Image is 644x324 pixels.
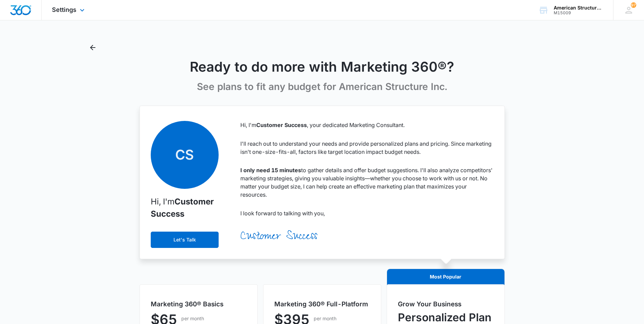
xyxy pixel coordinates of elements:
[151,197,214,219] strong: Customer Success
[554,5,603,11] div: account name
[240,140,494,156] p: I'll reach out to understand your needs and provide personalized plans and pricing. Since marketi...
[554,11,603,15] div: account id
[398,273,494,281] p: Most Popular
[314,315,336,322] p: per month
[240,121,494,129] p: Hi, I'm , your dedicated Marketing Consultant.
[631,2,636,8] span: 97
[240,209,494,217] p: I look forward to talking with you,
[240,228,494,248] p: Customer Success
[197,81,447,93] p: See plans to fit any budget for American Structure Inc.
[87,42,98,53] button: Back
[256,122,307,128] strong: Customer Success
[190,58,454,75] h1: Ready to do more with Marketing 360®?
[151,121,219,189] span: CS
[240,166,494,199] p: to gather details and offer budget suggestions. I'll also analyze competitors' marketing strategi...
[398,300,494,309] h5: Grow Your Business
[151,196,219,220] p: Hi, I'm
[274,300,370,309] h5: Marketing 360® Full-Platform
[151,232,219,248] button: Let's Talk
[181,315,204,322] p: per month
[52,6,76,13] span: Settings
[631,2,636,8] div: notifications count
[151,300,246,309] h5: Marketing 360® Basics
[240,167,301,174] strong: I only need 15 minutes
